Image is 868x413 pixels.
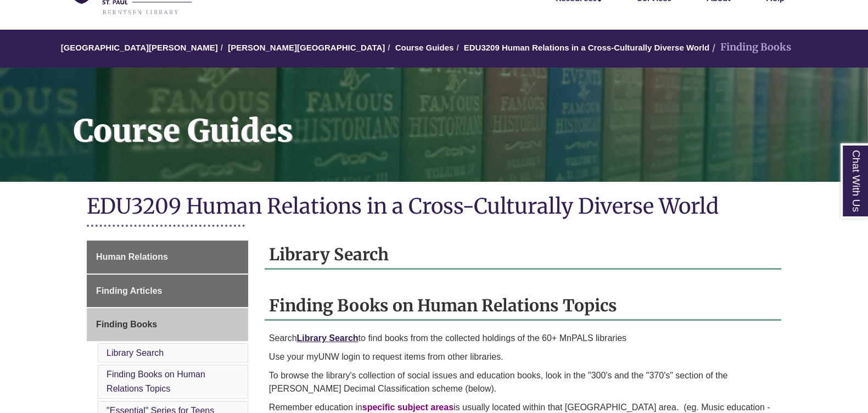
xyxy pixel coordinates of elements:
[265,241,781,270] h2: Library Search
[269,350,777,364] p: Use your myUNW login to request items from other libraries.
[87,308,248,341] a: Finding Books
[96,286,162,295] span: Finding Articles
[464,43,709,52] a: EDU3209 Human Relations in a Cross-Culturally Diverse World
[96,252,168,261] span: Human Relations
[296,333,358,343] a: Library Search
[107,370,205,393] a: Finding Books on Human Relations Topics
[107,348,164,358] a: Library Search
[61,43,218,52] a: [GEOGRAPHIC_DATA][PERSON_NAME]
[709,40,791,55] li: Finding Books
[87,275,248,308] a: Finding Articles
[265,292,781,321] h2: Finding Books on Human Relations Topics
[269,332,777,345] p: Search to find books from the collected holdings of the 60+ MnPALS libraries
[269,369,777,395] p: To browse the library's collection of social issues and education books, look in the "300's and t...
[395,43,454,52] a: Course Guides
[87,193,781,222] h1: EDU3209 Human Relations in a Cross-Culturally Diverse World
[96,320,157,329] span: Finding Books
[362,403,453,412] strong: specific subject areas
[228,43,385,52] a: [PERSON_NAME][GEOGRAPHIC_DATA]
[61,68,868,168] h1: Course Guides
[87,241,248,274] a: Human Relations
